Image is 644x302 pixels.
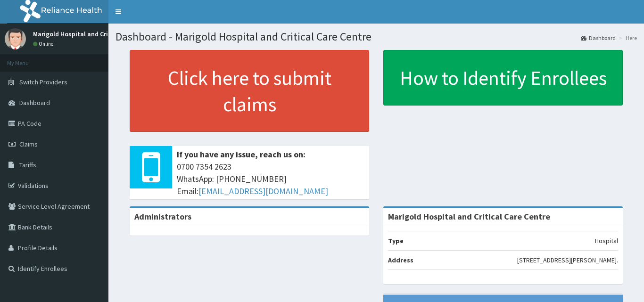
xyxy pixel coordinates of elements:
span: Claims [19,140,38,148]
a: Dashboard [581,34,616,42]
b: Type [388,237,404,245]
span: Tariffs [19,161,36,169]
b: Address [388,256,413,264]
strong: Marigold Hospital and Critical Care Centre [388,211,550,222]
b: Administrators [134,211,191,222]
p: [STREET_ADDRESS][PERSON_NAME]. [517,255,618,265]
span: Switch Providers [19,78,67,86]
h1: Dashboard - Marigold Hospital and Critical Care Centre [116,31,637,43]
li: Here [617,34,637,42]
a: [EMAIL_ADDRESS][DOMAIN_NAME] [198,186,328,196]
span: 0700 7354 2623 WhatsApp: [PHONE_NUMBER] Email: [177,161,364,197]
p: Marigold Hospital and Critical Care Centre [33,31,157,37]
a: How to Identify Enrollees [383,50,623,106]
a: Click here to submit claims [130,50,369,132]
img: User Image [5,28,26,49]
b: If you have any issue, reach us on: [177,149,305,160]
a: Online [33,41,56,47]
span: Dashboard [19,98,50,107]
p: Hospital [595,236,618,245]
